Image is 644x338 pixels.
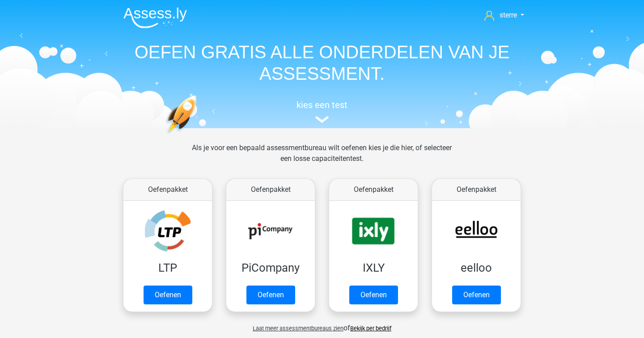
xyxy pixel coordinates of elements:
a: kies een test [116,100,528,123]
img: oefenen [165,95,231,176]
img: assessment [315,116,329,123]
a: Oefenen [246,286,295,304]
div: of [116,316,528,334]
a: Bekijk per bedrijf [350,325,391,332]
a: Oefenen [452,286,501,304]
span: Laat meer assessmentbureaus zien [253,325,343,332]
h5: kies een test [116,100,528,110]
a: Oefenen [144,286,192,304]
a: sterre [481,10,528,21]
a: Oefenen [349,286,398,304]
div: Als je voor een bepaald assessmentbureau wilt oefenen kies je die hier, of selecteer een losse ca... [185,143,459,175]
img: Assessly [123,7,187,28]
span: sterre [500,11,517,19]
h1: OEFEN GRATIS ALLE ONDERDELEN VAN JE ASSESSMENT. [116,41,528,84]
